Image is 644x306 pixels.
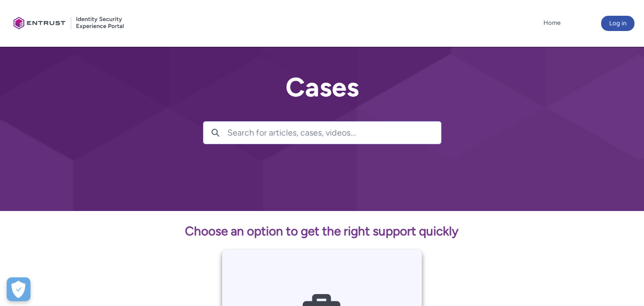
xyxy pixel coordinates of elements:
[601,16,634,31] button: Log in
[111,222,533,241] p: Choose an option to get the right support quickly
[203,73,441,102] h2: Cases
[7,277,31,301] button: Ouvrir le centre de préférences
[541,16,563,30] a: Home
[7,277,31,301] div: Préférences de cookies
[204,122,227,144] button: Search
[227,122,441,144] input: Search for articles, cases, videos...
